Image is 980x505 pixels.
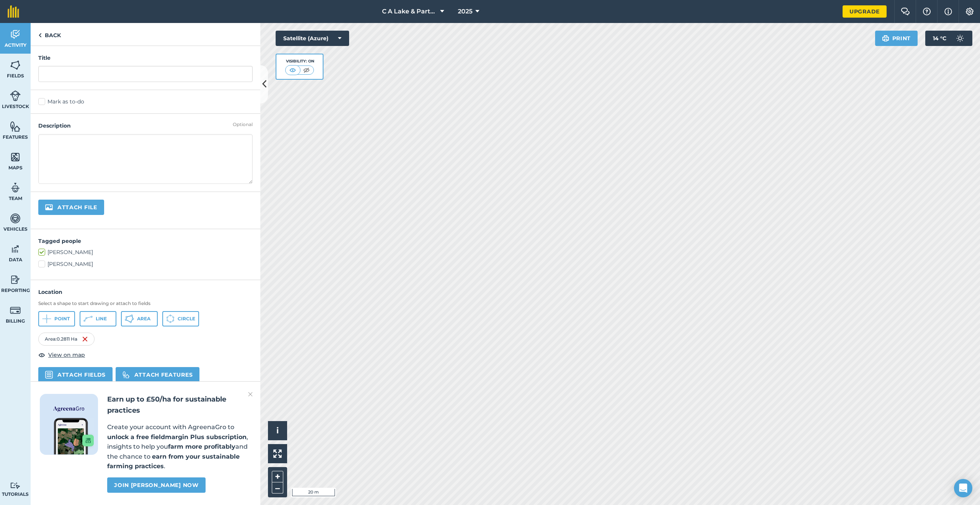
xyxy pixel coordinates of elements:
[882,34,889,43] img: svg+xml;base64,PHN2ZyB4bWxucz0iaHR0cDovL3d3dy53My5vcmcvMjAwMC9zdmciIHdpZHRoPSIxOSIgaGVpZ2h0PSIyNC...
[116,367,199,382] button: Attach features
[302,66,311,74] img: svg+xml;base64,PHN2ZyB4bWxucz0iaHR0cDovL3d3dy53My5vcmcvMjAwMC9zdmciIHdpZHRoPSI1MCIgaGVpZ2h0PSI0MC...
[10,121,21,132] img: svg+xml;base64,PHN2ZyB4bWxucz0iaHR0cDovL3d3dy53My5vcmcvMjAwMC9zdmciIHdpZHRoPSI1NiIgaGVpZ2h0PSI2MC...
[10,29,21,40] img: svg+xml;base64,PD94bWwgdmVyc2lvbj0iMS4wIiBlbmNvZGluZz0idXRmLTgiPz4KPCEtLSBHZW5lcmF0b3I6IEFkb2JlIE...
[45,371,53,379] img: svg+xml,%3c
[273,449,282,458] img: Four arrows, one pointing top left, one top right, one bottom right and the last bottom left
[38,333,95,346] div: Area : 0.2811 Ha
[107,477,205,493] a: Join [PERSON_NAME] now
[38,237,253,245] h4: Tagged people
[952,31,968,46] img: svg+xml;base64,PD94bWwgdmVyc2lvbj0iMS4wIiBlbmNvZGluZz0idXRmLTgiPz4KPCEtLSBHZW5lcmF0b3I6IEFkb2JlIE...
[10,305,21,316] img: svg+xml;base64,PD94bWwgdmVyc2lvbj0iMS4wIiBlbmNvZGluZz0idXRmLTgiPz4KPCEtLSBHZW5lcmF0b3I6IEFkb2JlIE...
[178,316,195,322] span: Circle
[382,7,437,16] span: C A Lake & Partners
[10,151,21,163] img: svg+xml;base64,PHN2ZyB4bWxucz0iaHR0cDovL3d3dy53My5vcmcvMjAwMC9zdmciIHdpZHRoPSI1NiIgaGVpZ2h0PSI2MC...
[107,394,251,416] h2: Earn up to £50/ha for sustainable practices
[10,59,21,71] img: svg+xml;base64,PHN2ZyB4bWxucz0iaHR0cDovL3d3dy53My5vcmcvMjAwMC9zdmciIHdpZHRoPSI1NiIgaGVpZ2h0PSI2MC...
[954,479,972,497] div: Open Intercom Messenger
[168,443,235,450] strong: farm more profitably
[901,8,910,15] img: Two speech bubbles overlapping with the left bubble in the forefront
[38,31,42,40] img: svg+xml;base64,PHN2ZyB4bWxucz0iaHR0cDovL3d3dy53My5vcmcvMjAwMC9zdmciIHdpZHRoPSI5IiBoZWlnaHQ9IjI0Ii...
[82,334,88,344] img: svg+xml;base64,PHN2ZyB4bWxucz0iaHR0cDovL3d3dy53My5vcmcvMjAwMC9zdmciIHdpZHRoPSIxNiIgaGVpZ2h0PSIyNC...
[10,90,21,102] img: svg+xml;base64,PD94bWwgdmVyc2lvbj0iMS4wIiBlbmNvZGluZz0idXRmLTgiPz4KPCEtLSBHZW5lcmF0b3I6IEFkb2JlIE...
[38,350,85,359] button: View on map
[38,98,253,106] label: Mark as to-do
[944,7,952,16] img: svg+xml;base64,PHN2ZyB4bWxucz0iaHR0cDovL3d3dy53My5vcmcvMjAwMC9zdmciIHdpZHRoPSIxNyIgaGVpZ2h0PSIxNy...
[272,471,283,482] button: +
[285,58,314,64] div: Visibility: On
[268,421,287,440] button: i
[54,418,94,454] img: Screenshot of the Gro app
[248,390,253,399] img: svg+xml;base64,PHN2ZyB4bWxucz0iaHR0cDovL3d3dy53My5vcmcvMjAwMC9zdmciIHdpZHRoPSIyMiIgaGVpZ2h0PSIzMC...
[38,248,253,256] label: [PERSON_NAME]
[54,316,70,322] span: Point
[107,422,251,471] p: Create your account with AgreenaGro to , insights to help you and the chance to .
[925,31,972,46] button: 14 °C
[38,54,253,62] h4: Title
[107,433,247,441] strong: unlock a free fieldmargin Plus subscription
[107,453,240,470] strong: earn from your sustainable farming practices
[10,182,21,193] img: svg+xml;base64,PD94bWwgdmVyc2lvbj0iMS4wIiBlbmNvZGluZz0idXRmLTgiPz4KPCEtLSBHZW5lcmF0b3I6IEFkb2JlIE...
[10,274,21,285] img: svg+xml;base64,PD94bWwgdmVyc2lvbj0iMS4wIiBlbmNvZGluZz0idXRmLTgiPz4KPCEtLSBHZW5lcmF0b3I6IEFkb2JlIE...
[38,260,253,268] label: [PERSON_NAME]
[10,482,21,489] img: svg+xml;base64,PD94bWwgdmVyc2lvbj0iMS4wIiBlbmNvZGluZz0idXRmLTgiPz4KPCEtLSBHZW5lcmF0b3I6IEFkb2JlIE...
[965,8,974,15] img: A cog icon
[276,31,349,46] button: Satellite (Azure)
[10,213,21,224] img: svg+xml;base64,PD94bWwgdmVyc2lvbj0iMS4wIiBlbmNvZGluZz0idXRmLTgiPz4KPCEtLSBHZW5lcmF0b3I6IEFkb2JlIE...
[80,311,116,326] button: Line
[31,23,69,46] a: Back
[922,8,931,15] img: A question mark icon
[875,31,918,46] button: Print
[272,482,283,494] button: –
[233,121,253,128] div: Optional
[38,367,113,382] button: Attach fields
[933,31,946,46] span: 14 ° C
[38,311,75,326] button: Point
[276,426,279,435] span: i
[162,311,199,326] button: Circle
[122,371,130,379] img: svg%3e
[10,243,21,255] img: svg+xml;base64,PD94bWwgdmVyc2lvbj0iMS4wIiBlbmNvZGluZz0idXRmLTgiPz4KPCEtLSBHZW5lcmF0b3I6IEFkb2JlIE...
[288,66,297,74] img: svg+xml;base64,PHN2ZyB4bWxucz0iaHR0cDovL3d3dy53My5vcmcvMjAwMC9zdmciIHdpZHRoPSI1MCIgaGVpZ2h0PSI0MC...
[48,351,85,359] span: View on map
[8,5,19,18] img: fieldmargin Logo
[38,300,253,307] h3: Select a shape to start drawing or attach to fields
[38,121,253,130] h4: Description
[121,311,158,326] button: Area
[458,7,472,16] span: 2025
[38,350,45,359] img: svg+xml;base64,PHN2ZyB4bWxucz0iaHR0cDovL3d3dy53My5vcmcvMjAwMC9zdmciIHdpZHRoPSIxOCIgaGVpZ2h0PSIyNC...
[38,288,253,296] h4: Location
[137,316,150,322] span: Area
[96,316,107,322] span: Line
[843,5,887,18] a: Upgrade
